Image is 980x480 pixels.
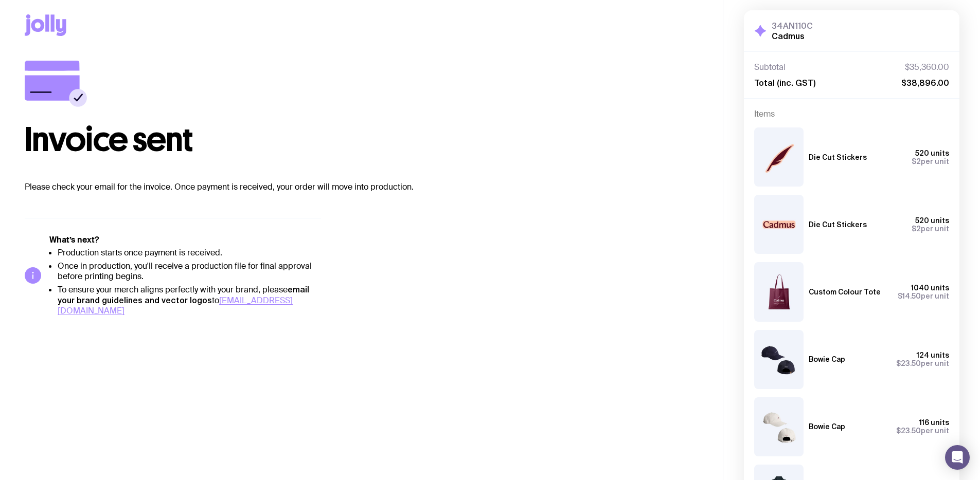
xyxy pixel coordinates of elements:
li: Once in production, you'll receive a production file for final approval before printing begins. [58,261,321,282]
span: $14.50 [898,292,921,300]
h1: Invoice sent [25,123,698,156]
p: Please check your email for the invoice. Once payment is received, your order will move into prod... [25,181,698,193]
span: Subtotal [754,62,786,72]
h3: 34AN110C [772,21,813,31]
h5: What’s next? [49,235,321,245]
span: per unit [898,292,949,300]
span: per unit [912,225,949,233]
h3: Bowie Cap [809,355,845,363]
span: $2 [912,157,921,165]
span: per unit [896,359,949,367]
div: Open Intercom Messenger [945,445,970,470]
h2: Cadmus [772,31,813,41]
span: per unit [896,427,949,435]
span: $35,360.00 [905,62,949,72]
span: 116 units [919,418,949,427]
h3: Die Cut Stickers [809,220,867,229]
h3: Custom Colour Tote [809,288,881,296]
span: 124 units [917,351,949,359]
span: per unit [912,157,949,165]
span: $2 [912,225,921,233]
span: $38,896.00 [901,78,949,88]
h4: Items [754,109,949,119]
span: 520 units [915,216,949,225]
a: [EMAIL_ADDRESS][DOMAIN_NAME] [58,295,293,316]
li: To ensure your merch aligns perfectly with your brand, please to [58,284,321,316]
span: $23.50 [896,359,921,367]
span: 1040 units [911,284,949,292]
span: $23.50 [896,427,921,435]
li: Production starts once payment is received. [58,248,321,258]
h3: Die Cut Stickers [809,153,867,161]
span: 520 units [915,149,949,157]
h3: Bowie Cap [809,422,845,431]
span: Total (inc. GST) [754,78,815,88]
